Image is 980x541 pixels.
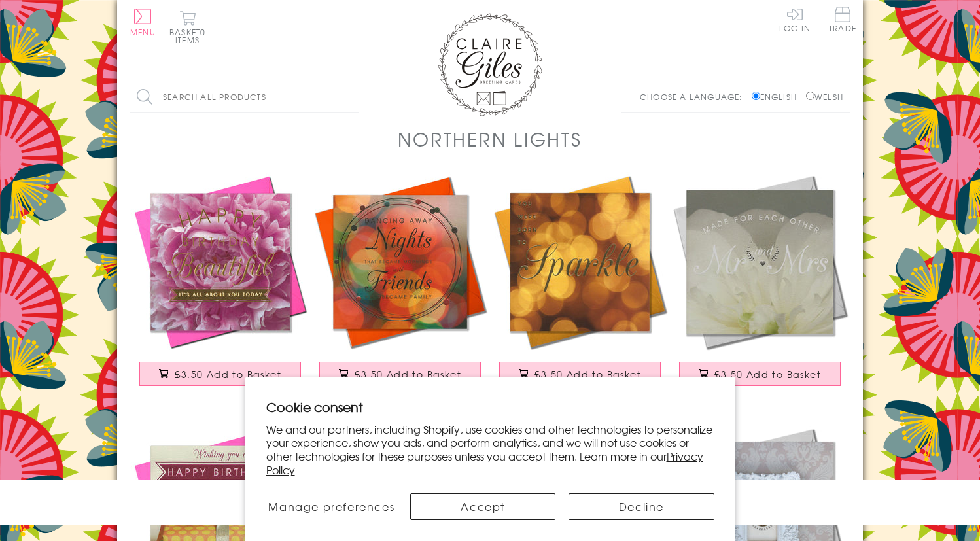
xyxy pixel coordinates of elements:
input: English [752,92,760,100]
a: Birthday Card, Golden Lights, You were Born To Sparkle, Embossed and Foiled text £3.50 Add to Basket [490,172,670,399]
label: English [752,91,803,103]
p: Choose a language: [640,91,749,103]
input: Search all products [130,82,359,112]
span: £3.50 Add to Basket [355,368,461,381]
img: Birthday Card, Pink Peonie, Happy Birthday Beautiful, Embossed and Foiled text [130,172,310,352]
a: Wedding Card, White Peonie, Mr and Mrs , Embossed and Foiled text £3.50 Add to Basket [670,172,850,399]
a: Birthday Card, Pink Peonie, Happy Birthday Beautiful, Embossed and Foiled text £3.50 Add to Basket [130,172,310,399]
span: £3.50 Add to Basket [175,368,281,381]
button: Menu [130,9,156,36]
span: Menu [130,26,156,38]
img: Birthday Card, Golden Lights, You were Born To Sparkle, Embossed and Foiled text [490,172,670,352]
a: Log In [779,7,811,32]
button: Basket0 items [169,10,205,44]
button: Decline [569,493,714,520]
a: Birthday Card, Coloured Lights, Embossed and Foiled text £3.50 Add to Basket [310,172,490,399]
button: Manage preferences [266,493,398,520]
input: Welsh [806,92,814,100]
img: Claire Giles Greetings Cards [438,13,542,116]
button: £3.50 Add to Basket [139,362,302,386]
p: We and our partners, including Shopify, use cookies and other technologies to personalize your ex... [266,423,714,477]
span: £3.50 Add to Basket [714,368,821,381]
button: £3.50 Add to Basket [679,362,841,386]
a: Trade [829,7,856,35]
a: Privacy Policy [266,448,703,478]
button: £3.50 Add to Basket [499,362,661,386]
span: 0 items [175,26,205,46]
input: Search [346,82,359,112]
span: Manage preferences [268,498,394,514]
h1: Northern Lights [398,126,582,152]
button: £3.50 Add to Basket [319,362,481,386]
button: Accept [410,493,555,520]
img: Birthday Card, Coloured Lights, Embossed and Foiled text [310,172,490,352]
img: Wedding Card, White Peonie, Mr and Mrs , Embossed and Foiled text [670,172,850,352]
span: Trade [829,7,856,32]
h2: Cookie consent [266,398,714,416]
label: Welsh [806,91,843,103]
span: £3.50 Add to Basket [534,368,641,381]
